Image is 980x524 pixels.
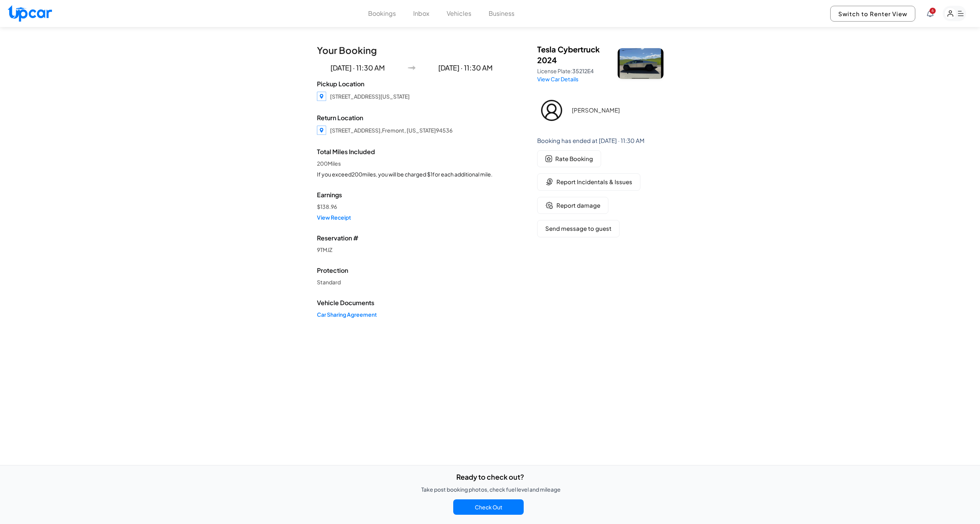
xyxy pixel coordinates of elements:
[317,79,506,89] span: Pickup Location
[317,233,506,243] span: Reservation #
[537,220,620,237] button: Send message to guest
[317,298,506,307] span: Vehicle Documents
[830,6,915,22] button: Switch to Renter View
[317,113,506,123] span: Return Location
[545,202,553,209] img: rating
[447,9,471,18] button: Vehicles
[317,213,506,221] a: View Receipt
[317,278,506,286] a: Standard
[421,485,561,493] p: Take post booking photos, check fuel level and mileage
[8,5,52,22] img: Upcar Logo
[556,178,632,186] span: Report Incidentals & Issues
[330,92,410,100] div: [STREET_ADDRESS][US_STATE]
[489,9,514,18] button: Business
[456,472,524,482] p: Ready to check out?
[317,62,399,73] p: [DATE] · 11:30 AM
[330,126,452,134] div: [STREET_ADDRESS], Fremont , [US_STATE] 94536
[317,126,326,135] img: Location Icon
[425,62,506,73] p: [DATE] · 11:30 AM
[317,190,506,200] span: Earnings
[317,44,506,56] h1: Your Booking
[545,178,553,186] img: charge for incidentals
[537,137,663,144] h6: Booking has ended at [DATE] · 11:30 AM
[317,246,506,254] div: 9TMJZ
[556,201,600,210] span: Report damage
[413,9,429,18] button: Inbox
[537,197,608,214] button: ratingReport damage
[572,107,660,114] h3: [PERSON_NAME]
[368,9,396,18] button: Bookings
[537,150,601,168] button: rate bookingRate Booking
[317,160,506,167] span: 200 Miles
[537,44,608,65] h3: Tesla Cybertruck 2024
[537,173,640,191] button: charge for incidentalsReport Incidentals & Issues
[317,311,506,318] a: Car Sharing Agreement
[537,76,578,82] a: View Car Details
[545,155,552,162] img: rate booking
[537,67,608,75] p: License Plate:
[555,155,593,163] span: Rate Booking
[618,48,663,79] img: Tesla Cybertruck 2024
[317,203,506,210] div: $ 138.96
[317,147,506,156] span: Total Miles Included
[930,8,936,14] span: You have new notifications
[453,499,524,515] button: Check Out
[317,170,506,178] div: If you exceed 200 miles, you will be charged $ 1 for each additional mile.
[317,92,326,101] img: Location Icon
[408,64,415,72] img: Arrow Icon
[537,96,566,125] img: Nasir Bari Profile
[572,67,594,74] span: 35212E4
[317,266,506,275] span: Protection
